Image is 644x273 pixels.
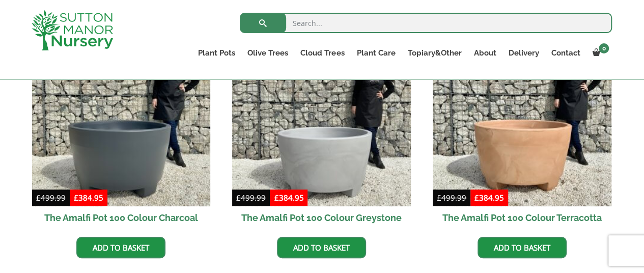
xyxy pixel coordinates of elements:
img: The Amalfi Pot 100 Colour Greystone [232,28,411,207]
input: Search... [240,13,612,33]
a: Topiary&Other [401,46,467,60]
bdi: 384.95 [74,193,103,203]
span: £ [474,193,479,203]
a: Add to basket: “The Amalfi Pot 100 Colour Greystone” [277,237,366,258]
h2: The Amalfi Pot 100 Colour Charcoal [32,206,211,229]
img: The Amalfi Pot 100 Colour Charcoal [32,28,211,207]
span: £ [74,193,78,203]
a: 0 [586,46,612,60]
a: Sale! The Amalfi Pot 100 Colour Charcoal [32,28,211,230]
span: £ [274,193,278,203]
a: About [467,46,502,60]
span: £ [236,193,241,203]
bdi: 384.95 [474,193,504,203]
bdi: 499.99 [437,193,466,203]
a: Plant Pots [192,46,241,60]
bdi: 384.95 [274,193,303,203]
a: Plant Care [350,46,401,60]
h2: The Amalfi Pot 100 Colour Terracotta [433,206,611,229]
a: Add to basket: “The Amalfi Pot 100 Colour Terracotta” [478,237,567,258]
a: Delivery [502,46,545,60]
img: The Amalfi Pot 100 Colour Terracotta [433,28,611,207]
span: 0 [599,43,609,53]
bdi: 499.99 [236,193,266,203]
img: logo [32,10,113,50]
a: Cloud Trees [294,46,350,60]
bdi: 499.99 [36,193,66,203]
h2: The Amalfi Pot 100 Colour Greystone [232,206,411,229]
span: £ [36,193,41,203]
span: £ [437,193,441,203]
a: Sale! The Amalfi Pot 100 Colour Greystone [232,28,411,230]
a: Sale! The Amalfi Pot 100 Colour Terracotta [433,28,611,230]
a: Contact [545,46,586,60]
a: Add to basket: “The Amalfi Pot 100 Colour Charcoal” [76,237,165,258]
a: Olive Trees [241,46,294,60]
